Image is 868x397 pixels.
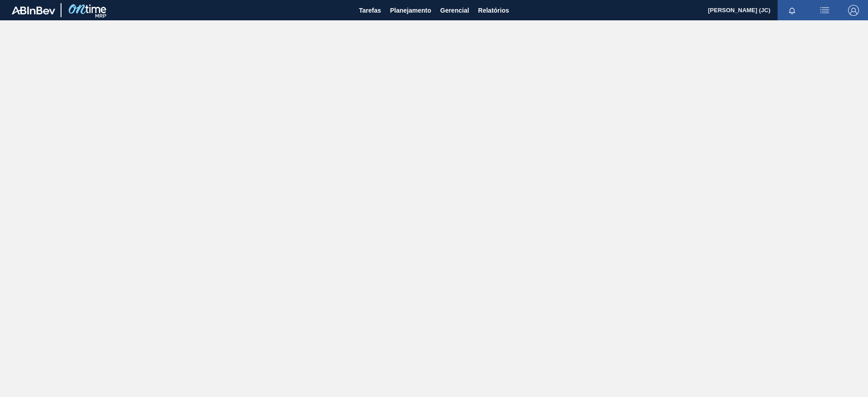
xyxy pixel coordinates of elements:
span: Tarefas [359,5,381,16]
img: Logout [848,5,859,16]
span: Gerencial [440,5,469,16]
button: Notificações [778,4,807,17]
span: Planejamento [390,5,431,16]
span: Relatórios [478,5,509,16]
img: TNhmsLtSVTkK8tSr43FrP2fwEKptu5GPRR3wAAAABJRU5ErkJggg== [12,6,55,14]
img: userActions [819,5,830,16]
